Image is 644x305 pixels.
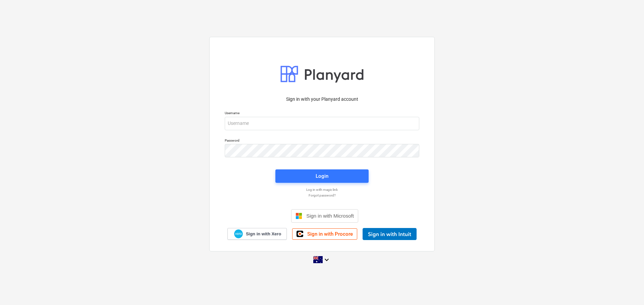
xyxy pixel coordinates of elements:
img: Microsoft logo [296,213,302,219]
a: Log in with magic link [221,187,423,192]
a: Sign in with Procore [292,228,357,240]
a: Forgot password? [221,193,423,198]
input: Username [225,117,419,130]
span: Sign in with Xero [246,231,281,237]
a: Sign in with Xero [227,228,287,240]
span: Sign in with Microsoft [306,213,354,219]
p: Username [225,111,419,117]
img: Xero logo [234,229,243,238]
div: Login [316,172,328,180]
p: Sign in with your Planyard account [225,96,419,103]
button: Login [275,169,369,183]
p: Password [225,138,419,144]
span: Sign in with Procore [307,231,353,237]
i: keyboard_arrow_down [323,256,331,264]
